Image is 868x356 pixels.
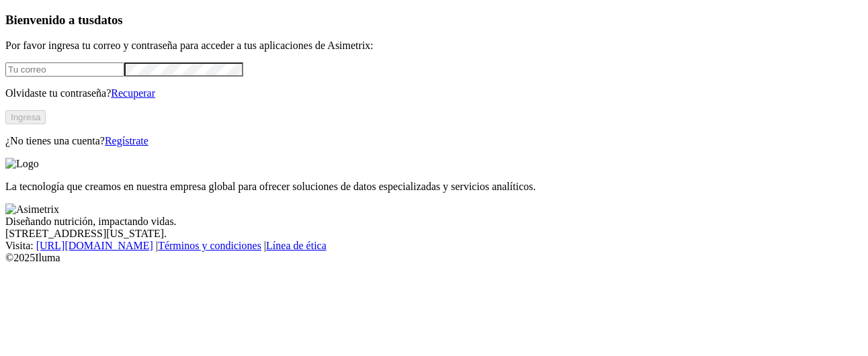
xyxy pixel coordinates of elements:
[5,158,39,170] img: Logo
[5,204,59,216] img: Asimetrix
[5,216,863,228] div: Diseñando nutrición, impactando vidas.
[5,135,863,147] p: ¿No tienes una cuenta?
[266,240,327,251] a: Línea de ética
[5,110,46,124] button: Ingresa
[5,13,863,28] h3: Bienvenido a tus
[5,40,863,52] p: Por favor ingresa tu correo y contraseña para acceder a tus aplicaciones de Asimetrix:
[5,87,863,99] p: Olvidaste tu contraseña?
[158,240,261,251] a: Términos y condiciones
[5,181,863,193] p: La tecnología que creamos en nuestra empresa global para ofrecer soluciones de datos especializad...
[94,13,123,27] span: datos
[111,87,155,99] a: Recuperar
[5,240,863,252] div: Visita : | |
[5,62,124,77] input: Tu correo
[36,240,153,251] a: [URL][DOMAIN_NAME]
[5,252,863,264] div: © 2025 Iluma
[105,135,148,146] a: Regístrate
[5,228,863,240] div: [STREET_ADDRESS][US_STATE].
